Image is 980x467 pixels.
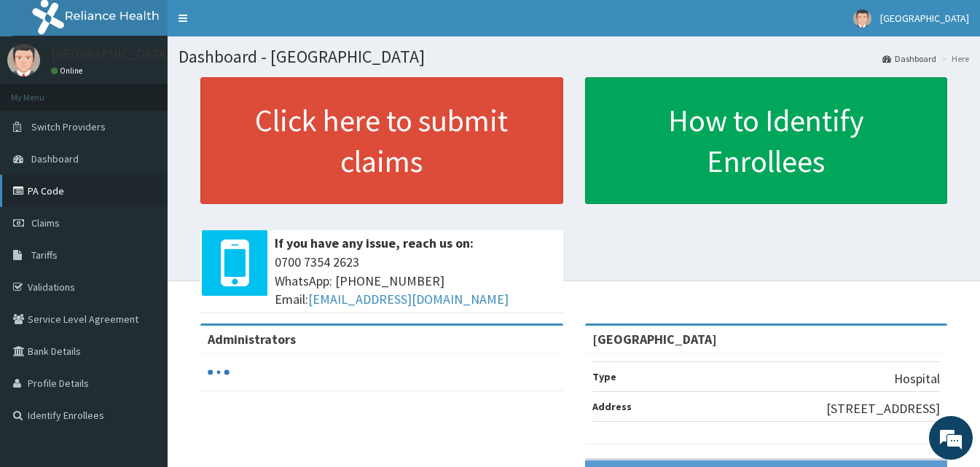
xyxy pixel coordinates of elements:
span: Switch Providers [31,120,106,133]
span: 0700 7354 2623 WhatsApp: [PHONE_NUMBER] Email: [275,253,556,309]
svg: audio-loading [208,361,230,383]
p: [GEOGRAPHIC_DATA] [51,47,171,60]
span: Claims [31,216,60,229]
p: [STREET_ADDRESS] [826,399,940,418]
span: Dashboard [31,152,79,165]
b: If you have any issue, reach us on: [275,235,474,251]
span: Tariffs [31,248,58,262]
strong: [GEOGRAPHIC_DATA] [592,331,717,348]
a: [EMAIL_ADDRESS][DOMAIN_NAME] [308,291,509,307]
a: How to Identify Enrollees [585,77,948,204]
li: Here [938,52,969,65]
span: [GEOGRAPHIC_DATA] [880,12,969,25]
p: Hospital [894,369,940,388]
b: Type [592,370,616,383]
img: User Image [7,44,40,76]
a: Online [51,66,86,76]
a: Click here to submit claims [200,77,563,204]
a: Dashboard [882,52,936,65]
b: Administrators [208,331,296,348]
img: User Image [853,9,871,28]
b: Address [592,400,632,413]
h1: Dashboard - [GEOGRAPHIC_DATA] [179,47,969,66]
